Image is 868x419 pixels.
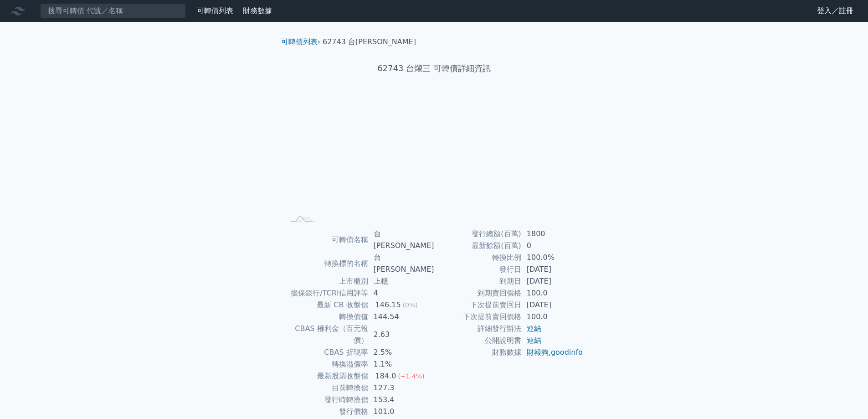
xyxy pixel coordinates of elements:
[40,3,186,19] input: 搜尋可轉債 代號／名稱
[368,311,434,323] td: 144.54
[285,252,368,275] td: 轉換標的名稱
[285,382,368,394] td: 目前轉換價
[299,103,573,212] g: Chart
[434,252,521,264] td: 轉換比例
[521,240,584,252] td: 0
[521,228,584,240] td: 1800
[274,62,595,75] h1: 62743 台燿三 可轉債詳細資訊
[285,347,368,358] td: CBAS 折現率
[285,394,368,406] td: 發行時轉換價
[285,275,368,287] td: 上市櫃別
[521,287,584,299] td: 100.0
[368,252,434,275] td: 台[PERSON_NAME]
[434,240,521,252] td: 最新餘額(百萬)
[521,347,584,358] td: ,
[368,382,434,394] td: 127.3
[434,299,521,311] td: 下次提前賣回日
[285,228,368,252] td: 可轉債名稱
[521,311,584,323] td: 100.0
[197,6,233,15] a: 可轉債列表
[285,370,368,382] td: 最新股票收盤價
[521,299,584,311] td: [DATE]
[434,287,521,299] td: 到期賣回價格
[521,252,584,264] td: 100.0%
[434,335,521,347] td: 公開說明書
[285,311,368,323] td: 轉換價值
[285,299,368,311] td: 最新 CB 收盤價
[527,348,549,357] a: 財報狗
[398,372,424,380] span: (+1.4%)
[374,370,398,382] div: 184.0
[521,275,584,287] td: [DATE]
[810,4,861,18] a: 登入／註冊
[281,36,320,47] li: ›
[368,358,434,370] td: 1.1%
[285,287,368,299] td: 擔保銀行/TCRI信用評等
[434,275,521,287] td: 到期日
[368,287,434,299] td: 4
[368,323,434,347] td: 2.63
[551,348,583,357] a: goodinfo
[521,264,584,275] td: [DATE]
[527,324,541,333] a: 連結
[368,406,434,418] td: 101.0
[527,336,541,345] a: 連結
[434,311,521,323] td: 下次提前賣回價格
[403,301,418,309] span: (0%)
[368,394,434,406] td: 153.4
[434,323,521,335] td: 詳細發行辦法
[285,406,368,418] td: 發行價格
[434,228,521,240] td: 發行總額(百萬)
[368,347,434,358] td: 2.5%
[243,6,272,15] a: 財務數據
[374,299,403,311] div: 146.15
[323,36,416,47] li: 62743 台[PERSON_NAME]
[434,264,521,275] td: 發行日
[368,275,434,287] td: 上櫃
[368,228,434,252] td: 台[PERSON_NAME]
[281,37,318,46] a: 可轉債列表
[285,358,368,370] td: 轉換溢價率
[285,323,368,347] td: CBAS 權利金（百元報價）
[434,347,521,358] td: 財務數據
